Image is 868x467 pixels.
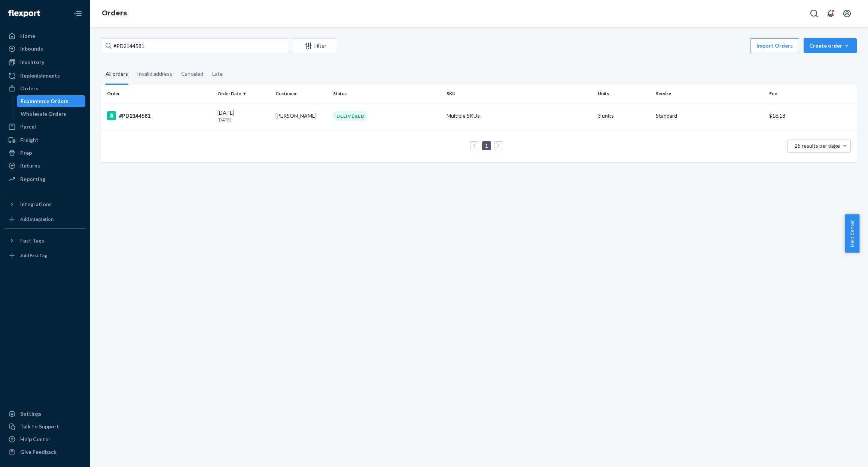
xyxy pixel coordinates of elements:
[653,85,766,103] th: Service
[20,149,32,157] div: Prep
[17,108,86,120] a: Wholesale Orders
[20,237,44,244] div: Fast Tags
[212,64,223,84] div: Late
[293,38,336,53] button: Filter
[656,112,763,120] p: Standard
[21,97,68,105] div: Ecommerce Orders
[330,85,444,103] th: Status
[20,252,47,259] div: Add Fast Tag
[4,70,85,82] a: Replenishments
[4,43,85,55] a: Inbounds
[275,90,328,97] div: Customer
[4,160,85,172] a: Returns
[766,85,857,103] th: Fee
[804,38,857,53] button: Create order
[20,45,43,52] div: Inbounds
[4,213,85,225] a: Add Integration
[107,111,211,120] div: #PD2144581
[20,448,57,456] div: Give Feedback
[217,109,269,123] div: [DATE]
[4,56,85,68] a: Inventory
[845,214,859,253] button: Help Center
[217,117,269,123] p: [DATE]
[20,436,51,443] div: Help Center
[96,3,133,24] ol: breadcrumbs
[840,6,855,21] button: Open account menu
[750,38,799,53] button: Import Orders
[595,85,653,103] th: Units
[293,42,336,49] div: Filter
[4,433,85,445] a: Help Center
[214,85,272,103] th: Order Date
[8,10,40,17] img: Flexport logo
[444,85,595,103] th: SKU
[20,423,59,430] div: Talk to Support
[807,6,822,21] button: Open Search Box
[20,58,44,66] div: Inventory
[20,162,40,169] div: Returns
[823,6,838,21] button: Open notifications
[4,147,85,159] a: Prep
[20,72,60,79] div: Replenishments
[20,201,52,208] div: Integrations
[101,85,214,103] th: Order
[4,173,85,185] a: Reporting
[181,64,203,84] div: Canceled
[21,110,66,118] div: Wholesale Orders
[20,123,36,130] div: Parcel
[444,103,595,129] td: Multiple SKUs
[20,85,38,92] div: Orders
[101,38,288,53] input: Search orders
[20,410,42,418] div: Settings
[137,64,172,84] div: Invalid address
[20,32,35,40] div: Home
[106,64,128,85] div: All orders
[4,82,85,94] a: Orders
[4,121,85,133] a: Parcel
[4,408,85,420] a: Settings
[20,136,39,144] div: Freight
[484,142,490,149] a: Page 1 is your current page
[333,111,368,121] div: DELIVERED
[4,421,85,433] a: Talk to Support
[809,42,851,49] div: Create order
[70,6,85,21] button: Close Navigation
[17,95,86,107] a: Ecommerce Orders
[4,235,85,247] button: Fast Tags
[20,216,54,222] div: Add Integration
[795,142,840,149] span: 25 results per page
[4,446,85,458] button: Give Feedback
[4,134,85,146] a: Freight
[595,103,653,129] td: 3 units
[20,175,45,183] div: Reporting
[272,103,331,129] td: [PERSON_NAME]
[4,198,85,210] button: Integrations
[102,9,127,17] a: Orders
[4,30,85,42] a: Home
[4,250,85,262] a: Add Fast Tag
[766,103,857,129] td: $16.18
